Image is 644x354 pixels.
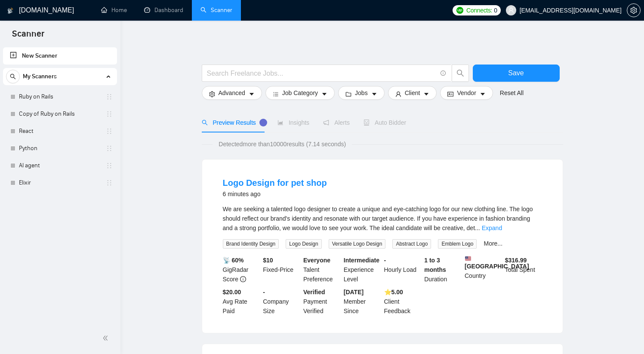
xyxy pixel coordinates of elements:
span: user [508,7,514,13]
div: Country [463,255,503,284]
span: Jobs [355,88,368,98]
div: GigRadar Score [221,255,262,284]
span: holder [106,111,113,117]
span: Brand Identity Design [223,239,279,249]
span: holder [106,162,113,169]
span: setting [209,91,215,97]
span: Vendor [457,88,476,98]
span: Auto Bidder [364,119,406,126]
button: Save [473,65,560,82]
a: Elixir [19,174,101,191]
span: Abstract Logo [392,239,431,249]
div: We are seeking a talented logo designer to create a unique and eye-catching logo for our new clot... [223,204,542,233]
span: Alerts [323,119,350,126]
span: Emblem Logo [438,239,477,249]
button: folderJobscaret-down [338,86,385,100]
button: barsJob Categorycaret-down [265,86,335,100]
span: Advanced [219,88,245,98]
span: info-circle [240,276,246,282]
span: Job Category [282,88,318,98]
div: Payment Verified [302,287,342,316]
span: setting [627,7,640,14]
button: userClientcaret-down [388,86,437,100]
img: logo [7,4,13,18]
button: setting [627,3,641,17]
a: Expand [482,225,502,231]
a: setting [627,7,641,14]
a: Logo Design for pet shop [223,178,327,188]
a: Copy of Ruby on Rails [19,105,101,123]
a: New Scanner [10,47,110,65]
img: 🇺🇸 [465,255,471,262]
button: search [452,65,469,82]
span: Insights [277,119,309,126]
span: caret-down [249,91,255,97]
b: Verified [303,289,325,296]
span: 0 [494,6,497,15]
iframe: Intercom live chat [615,325,635,345]
a: Reset All [500,88,524,98]
b: [GEOGRAPHIC_DATA] [465,255,529,270]
a: searchScanner [200,6,232,14]
b: - [263,289,265,296]
span: robot [364,120,370,126]
li: New Scanner [3,47,117,65]
span: We are seeking a talented logo designer to create a unique and eye-catching logo for our new clot... [223,206,533,231]
a: homeHome [101,6,127,14]
span: Connects: [466,6,492,15]
b: Everyone [303,257,330,264]
div: Duration [422,255,463,284]
button: search [6,70,20,83]
b: Intermediate [344,257,379,264]
span: Client [405,88,420,98]
div: 6 minutes ago [223,189,327,199]
span: notification [323,120,329,126]
a: More... [484,240,502,247]
a: React [19,123,101,140]
span: folder [345,91,351,97]
div: Total Spent [503,255,544,284]
li: My Scanners [3,68,117,191]
button: idcardVendorcaret-down [440,86,493,100]
b: $20.00 [223,289,241,296]
img: upwork-logo.png [456,7,463,14]
b: 1 to 3 months [424,257,446,273]
span: Preview Results [202,119,264,126]
span: Logo Design [286,239,321,249]
b: [DATE] [344,289,364,296]
span: My Scanners [23,68,57,85]
div: Tooltip anchor [259,119,267,126]
span: info-circle [441,71,446,76]
div: Company Size [261,287,302,316]
span: caret-down [423,91,429,97]
span: holder [106,128,113,135]
a: Ruby on Rails [19,88,101,105]
span: caret-down [371,91,377,97]
div: Experience Level [342,255,382,284]
div: Hourly Load [382,255,423,284]
span: caret-down [480,91,486,97]
b: $ 316.99 [505,257,527,264]
span: idcard [447,91,453,97]
div: Member Since [342,287,382,316]
span: bars [273,91,279,97]
div: Client Feedback [382,287,423,316]
span: Scanner [5,28,51,46]
b: $ 10 [263,257,273,264]
span: Save [508,68,524,78]
span: ... [475,225,480,231]
div: Talent Preference [302,255,342,284]
span: area-chart [277,120,283,126]
span: holder [106,93,113,100]
span: holder [106,179,113,186]
span: Detected more than 10000 results (7.14 seconds) [213,139,352,149]
span: user [395,91,401,97]
a: Python [19,140,101,157]
a: dashboardDashboard [144,6,183,14]
span: double-left [102,334,111,342]
b: - [384,257,386,264]
span: caret-down [321,91,327,97]
b: ⭐️ 5.00 [384,289,403,296]
div: Fixed-Price [261,255,302,284]
span: holder [106,145,113,152]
